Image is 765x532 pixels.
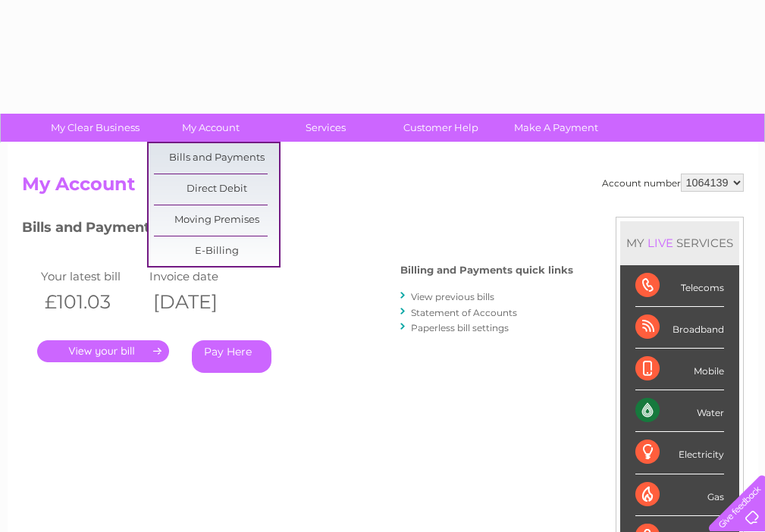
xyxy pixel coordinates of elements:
[37,266,146,286] td: Your latest bill
[146,286,255,318] th: [DATE]
[635,307,724,349] div: Broadband
[411,307,517,318] a: Statement of Accounts
[494,114,619,142] a: Make A Payment
[635,474,724,516] div: Gas
[635,349,724,390] div: Mobile
[192,340,271,373] a: Pay Here
[635,265,724,307] div: Telecoms
[148,114,273,142] a: My Account
[33,114,158,142] a: My Clear Business
[22,217,573,243] h3: Bills and Payments
[37,286,146,318] th: £101.03
[644,236,676,250] div: LIVE
[635,432,724,474] div: Electricity
[411,322,509,333] a: Paperless bill settings
[146,266,255,286] td: Invoice date
[635,390,724,432] div: Water
[620,221,739,264] div: MY SERVICES
[263,114,388,142] a: Services
[411,291,494,302] a: View previous bills
[154,174,279,205] a: Direct Debit
[602,174,744,192] div: Account number
[154,236,279,267] a: E-Billing
[154,205,279,236] a: Moving Premises
[154,143,279,174] a: Bills and Payments
[22,174,744,202] h2: My Account
[37,340,169,362] a: .
[378,114,503,142] a: Customer Help
[400,264,573,276] h4: Billing and Payments quick links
